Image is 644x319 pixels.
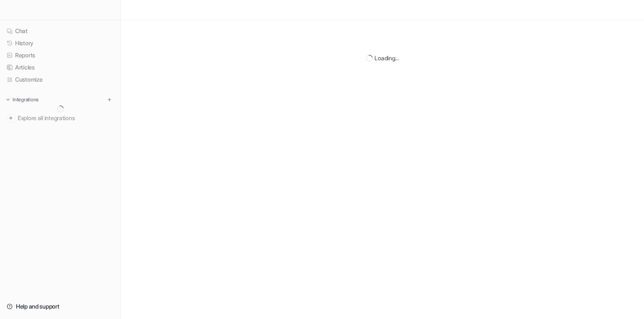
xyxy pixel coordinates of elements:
[106,97,112,103] img: menu_add.svg
[3,62,117,73] a: Articles
[3,95,41,104] button: Integrations
[7,114,15,122] img: explore all integrations
[3,37,117,49] a: History
[3,301,117,312] a: Help and support
[374,54,398,62] div: Loading...
[18,111,114,125] span: Explore all integrations
[3,74,117,85] a: Customize
[3,25,117,37] a: Chat
[3,49,117,61] a: Reports
[3,112,117,124] a: Explore all integrations
[13,96,39,103] p: Integrations
[5,97,11,103] img: expand menu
